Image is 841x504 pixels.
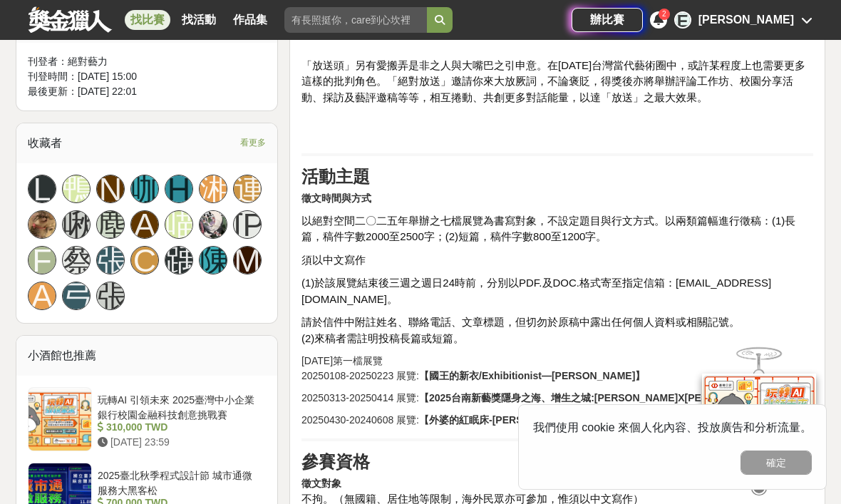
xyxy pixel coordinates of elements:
[301,391,813,406] p: 20250313-20250414 展覽:
[16,336,277,376] div: 小酒館也推薦
[165,210,193,239] a: 喵
[62,210,91,239] a: 啾
[125,10,170,30] a: 找比賽
[301,192,371,204] strong: 徵文時間與方式
[130,175,159,203] a: 咖
[98,393,260,420] div: 玩轉AI 引領未來 2025臺灣中小企業銀行校園金融科技創意挑戰賽
[301,254,366,266] span: 須以中文寫作
[301,478,341,489] strong: 徵文對象
[29,211,56,238] img: Avatar
[674,11,691,29] div: E
[96,282,125,310] a: 張
[62,246,91,274] a: 蔡
[741,451,812,475] button: 確定
[200,211,227,238] img: Avatar
[301,354,813,384] p: [DATE]第一檔展覽 20250108-20250223 展覽:
[233,210,262,239] a: [PERSON_NAME]
[28,210,56,239] a: Avatar
[312,215,355,227] span: 絕對空間
[28,282,56,310] a: A
[301,413,813,428] p: 20250430-20240608 展覽:
[227,10,273,30] a: 作品集
[98,468,260,495] div: 2025臺北秋季程式設計節 城市通微服務大黑客松
[28,54,266,69] div: 刊登者： 絕對藝力
[130,246,159,274] a: C
[96,210,125,239] a: 塵
[28,387,266,451] a: 玩轉AI 引領未來 2025臺灣中小企業銀行校園金融科技創意挑戰賽 310,000 TWD [DATE] 23:59
[199,175,227,203] a: 湘
[301,452,370,471] strong: 參賽資格
[301,316,740,328] span: 請於信件中附註姓名、聯絡電話、文章標題，但切勿於原稿中露出任何個人資料或相關記號。
[233,175,262,203] a: 連
[419,414,606,426] strong: 【外婆的紅眠床-[PERSON_NAME]個展】
[301,215,312,227] span: 以
[301,277,771,305] span: (1)於該展覽結束後三週之週日24時前，分別以PDF.及DOC.格式寄至指定信箱：[EMAIL_ADDRESS][DOMAIN_NAME]。
[572,8,643,32] a: 辦比賽
[96,175,125,203] a: N
[419,392,808,403] strong: 【2025台南新藝獎隱身之海、增生之城:[PERSON_NAME]X[PERSON_NAME]雙個展】
[96,246,125,274] a: 張
[28,175,56,203] a: L
[165,175,193,203] a: H
[176,10,222,30] a: 找活動
[698,11,794,29] div: [PERSON_NAME]
[301,167,370,186] strong: 活動主題
[130,210,159,239] a: A
[301,59,805,103] span: 「放送頭」另有愛搬弄是非之人與大嘴巴之引申意。在[DATE]台灣當代藝術圈中，或許某程度上也需要更多這樣的批判角色。「絕對放送」邀請你來大放厥詞，不論褒貶，得獎後亦將舉辦評論工作坊、校園分享活動...
[28,69,266,84] div: 刊登時間： [DATE] 15:00
[662,10,666,18] span: 2
[284,7,427,33] input: 有長照挺你，care到心坎裡！青春出手，拍出照顧 影音徵件活動
[419,370,645,381] strong: 【國王的新衣/Exhibitionist—[PERSON_NAME]】
[301,332,464,344] span: (2)來稿者需註明投稿長篇或短篇。
[98,420,260,435] div: 310,000 TWD
[62,282,91,310] a: 弓
[165,246,193,274] a: 踽
[702,374,816,468] img: d2146d9a-e6f6-4337-9592-8cefde37ba6b.png
[28,246,56,274] a: F
[62,175,91,203] a: 鴨
[28,84,266,99] div: 最後更新： [DATE] 22:01
[233,246,262,274] a: M
[199,210,227,239] a: Avatar
[301,277,771,305] a: (1)於該展覽結束後三週之週日24時前，分別以PDF.及DOC.格式寄至指定信箱：[EMAIL_ADDRESS][DOMAIN_NAME]。
[98,435,260,450] div: [DATE] 23:59
[533,421,812,433] span: 我們使用 cookie 來個人化內容、投放廣告和分析流量。
[28,137,62,149] span: 收藏者
[199,246,227,274] a: 陳
[301,215,795,243] span: 二〇二五年舉辦之七檔展覽為書寫對象，不設定題目與行文方式。以兩類篇幅進行徵稿：(1)長篇，稿件字數2000至2500字；(2)短篇，稿件字數800至1200字。
[240,135,266,150] span: 看更多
